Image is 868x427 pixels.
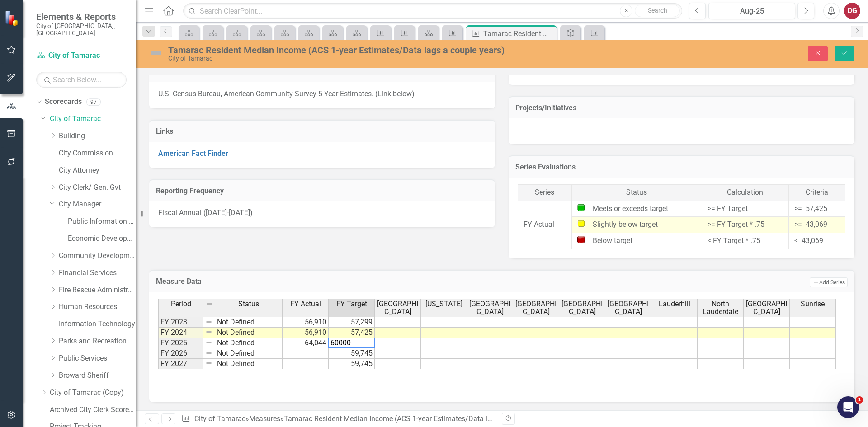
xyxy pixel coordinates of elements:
[561,300,603,316] span: [GEOGRAPHIC_DATA]
[702,184,788,201] th: Calculation
[577,204,585,211] img: Meets or exceeds target
[68,216,136,227] a: Public Information Office
[45,97,82,107] a: Scorecards
[158,328,203,338] td: FY 2024
[205,318,212,325] img: 8DAGhfEEPCf229AAAAAElFTkSuQmCC
[238,300,259,308] span: Status
[699,300,741,316] span: North Lauderdale
[577,204,696,214] div: Meets or exceeds target
[183,3,682,19] input: Search ClearPoint...
[607,300,649,316] span: [GEOGRAPHIC_DATA]
[50,405,136,415] a: Archived City Clerk Scorecard
[789,184,845,201] th: Criteria
[205,360,212,367] img: 8DAGhfEEPCf229AAAAAElFTkSuQmCC
[59,165,136,176] a: City Attorney
[659,300,690,308] span: Lauderhill
[577,220,585,227] img: Slightly below target
[515,300,557,316] span: [GEOGRAPHIC_DATA]
[4,10,20,26] img: ClearPoint Strategy
[171,300,191,308] span: Period
[36,22,127,37] small: City of [GEOGRAPHIC_DATA], [GEOGRAPHIC_DATA]
[36,72,127,88] input: Search Below...
[425,300,462,308] span: [US_STATE]
[156,127,488,136] h3: Links
[158,348,203,359] td: FY 2026
[36,51,127,61] a: City of Tamarac
[329,328,375,338] td: 57,425
[194,414,245,423] a: City of Tamarac
[518,201,572,249] td: FY Actual
[515,104,848,112] h3: Projects/Initiatives
[205,339,212,346] img: 8DAGhfEEPCf229AAAAAElFTkSuQmCC
[249,414,280,423] a: Measures
[702,217,788,233] td: >= FY Target * .75
[59,148,136,159] a: City Commission
[577,236,696,246] div: Below target
[844,3,860,19] button: DG
[336,300,367,308] span: FY Target
[206,300,213,308] img: 8DAGhfEEPCf229AAAAAElFTkSuQmCC
[518,184,572,201] th: Series
[59,336,136,347] a: Parks and Recreation
[329,359,375,369] td: 59,745
[215,338,283,348] td: Not Defined
[577,236,585,243] img: Below target
[68,234,136,244] a: Economic Development
[215,317,283,328] td: Not Defined
[59,285,136,296] a: Fire Rescue Administration
[789,201,845,217] td: >= 57,425
[59,251,136,261] a: Community Development
[745,300,788,316] span: [GEOGRAPHIC_DATA]
[283,338,329,348] td: 64,044
[648,7,667,14] span: Search
[577,220,696,230] div: Slightly below target
[702,233,788,249] td: < FY Target * .75
[149,46,164,60] img: Not Defined
[158,359,203,369] td: FY 2027
[708,3,795,19] button: Aug-25
[329,317,375,328] td: 57,299
[702,201,788,217] td: >= FY Target
[149,201,495,227] div: Fiscal Annual ([DATE]-[DATE])
[36,11,127,22] span: Elements & Reports
[168,45,545,55] div: Tamarac Resident Median Income (ACS 1-year Estimates/Data lags a couple years)
[329,348,375,359] td: 59,745
[181,414,495,424] div: » »
[59,199,136,210] a: City Manager
[156,68,488,76] h3: Data Source
[205,328,212,336] img: 8DAGhfEEPCf229AAAAAElFTkSuQmCC
[158,89,415,98] span: U.S. Census Bureau, American Community Survey 5-Year Estimates. (Link below)
[837,396,859,418] iframe: Intercom live chat
[59,131,136,141] a: Building
[284,414,550,423] div: Tamarac Resident Median Income (ACS 1-year Estimates/Data lags a couple years)
[789,217,845,233] td: >= 43,069
[283,317,329,328] td: 56,910
[205,349,212,357] img: 8DAGhfEEPCf229AAAAAElFTkSuQmCC
[158,317,203,328] td: FY 2023
[635,5,680,17] button: Search
[86,98,101,106] div: 97
[50,388,136,398] a: City of Tamarac (Copy)
[290,300,321,308] span: FY Actual
[712,6,792,17] div: Aug-25
[158,149,228,158] a: American Fact Finder
[571,184,702,201] th: Status
[515,163,848,171] h3: Series Evaluations
[377,300,419,316] span: [GEOGRAPHIC_DATA]
[168,55,545,62] div: City of Tamarac
[156,277,533,286] h3: Measure Data
[59,371,136,381] a: Broward Sheriff
[59,353,136,364] a: Public Services
[59,183,136,193] a: City Clerk/ Gen. Gvt
[801,300,825,308] span: Sunrise
[59,319,136,329] a: Information Technology
[215,328,283,338] td: Not Defined
[469,300,511,316] span: [GEOGRAPHIC_DATA]
[810,277,848,287] button: Add Series
[483,28,554,39] div: Tamarac Resident Median Income (ACS 1-year Estimates/Data lags a couple years)
[215,359,283,369] td: Not Defined
[215,348,283,359] td: Not Defined
[789,233,845,249] td: < 43,069
[156,187,488,195] h3: Reporting Frequency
